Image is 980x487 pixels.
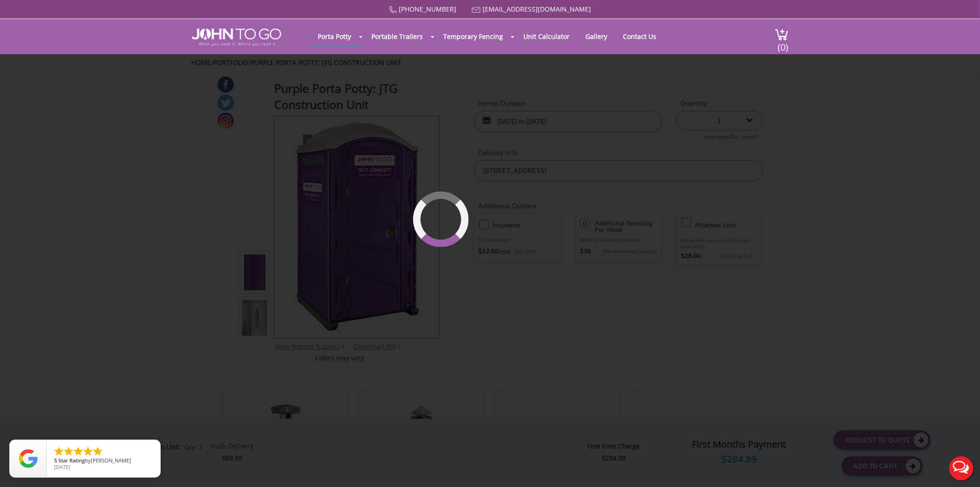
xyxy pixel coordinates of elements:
img: Review Rating [19,449,38,468]
li:  [53,446,64,457]
a: Gallery [578,27,614,45]
a: Unit Calculator [516,27,577,45]
span: [PERSON_NAME] [91,457,131,464]
a: Porta Potty [311,27,358,45]
a: [EMAIL_ADDRESS][DOMAIN_NAME] [483,5,591,13]
li:  [92,446,103,457]
li:  [73,446,84,457]
span: [DATE] [54,463,70,470]
img: cart a [775,28,789,41]
button: Live Chat [943,450,980,487]
img: JOHN to go [192,28,281,46]
span: (0) [778,33,789,53]
a: Temporary Fencing [436,27,510,45]
a: [PHONE_NUMBER] [399,5,456,13]
span: by [54,458,153,464]
li:  [82,446,94,457]
img: Call [389,6,397,14]
img: Mail [472,7,481,13]
span: 5 [54,457,57,464]
a: Contact Us [616,27,663,45]
li:  [63,446,74,457]
a: Portable Trailers [364,27,430,45]
span: Star Rating [58,457,85,464]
